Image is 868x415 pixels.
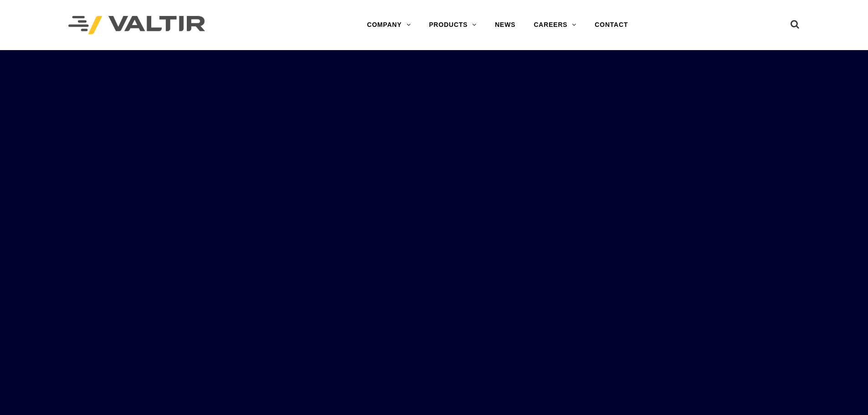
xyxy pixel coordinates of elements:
a: COMPANY [358,16,420,34]
a: PRODUCTS [420,16,486,34]
img: Valtir [68,16,205,35]
a: NEWS [486,16,524,34]
a: CONTACT [586,16,637,34]
a: CAREERS [524,16,586,34]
